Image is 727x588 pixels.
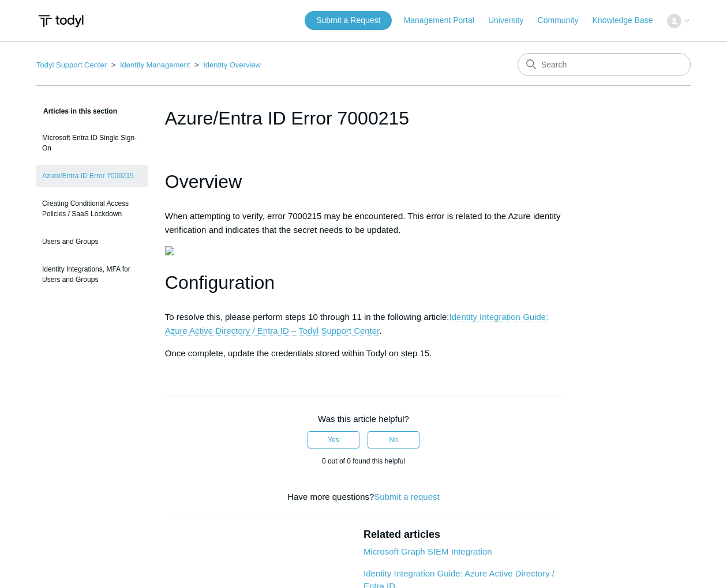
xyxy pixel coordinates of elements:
[165,346,562,360] p: Once complete, update the credentials stored within Todyl on step 15.
[165,491,562,504] div: Have more questions?
[363,527,562,542] h2: Related articles
[318,414,409,424] span: Was this article helpful?
[36,127,148,159] a: Microsoft Entra ID Single Sign-On
[36,107,117,115] span: Articles in this section
[165,209,562,237] p: When attempting to verify, error 7000215 may be encountered. This error is related to the Azure i...
[36,61,109,69] li: Todyl Support Center
[192,61,261,69] li: Identity Overview
[36,61,107,69] a: Todyl Support Center
[109,61,192,69] li: Identity Management
[36,231,148,252] a: Users and Groups
[305,11,392,30] a: Submit a Request
[120,61,190,69] a: Identity Management
[593,14,665,27] a: Knowledge Base
[36,10,85,32] img: Todyl Support Center Help Center home page
[368,431,419,448] button: This article was not helpful
[165,310,562,338] p: To resolve this, please perform steps 10 through 11 in the following article: .
[165,268,562,297] h1: Configuration
[165,312,549,336] a: Identity Integration Guide: Azure Active Directory / Entra ID – Todyl Support Center
[165,104,562,132] h1: Azure/Entra ID Error 7000215
[165,246,174,255] img: 23991536104979
[36,258,148,291] a: Identity Integrations, MFA for Users and Groups
[322,457,405,465] span: 0 out of 0 found this helpful
[363,546,492,556] a: Microsoft Graph SIEM Integration
[36,165,148,187] a: Azure/Entra ID Error 7000215
[36,193,148,225] a: Creating Conditional Access Policies / SaaS Lockdown
[518,53,691,76] input: Search
[374,492,439,502] a: Submit a request
[488,14,535,27] a: University
[165,167,562,197] h1: Overview
[203,61,261,69] a: Identity Overview
[308,431,359,448] button: This article was helpful
[404,14,486,27] a: Management Portal
[538,14,590,27] a: Community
